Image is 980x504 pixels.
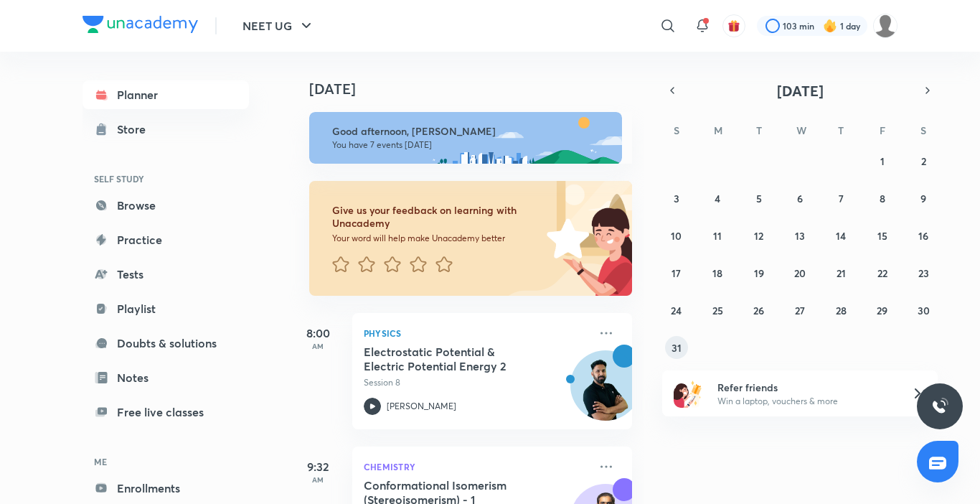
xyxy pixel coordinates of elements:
button: August 8, 2025 [871,187,894,210]
button: August 23, 2025 [912,261,935,284]
h5: 8:00 [289,325,347,342]
button: August 25, 2025 [706,299,729,322]
a: Planner [83,80,249,109]
h5: Electrostatic Potential & Electric Potential Energy 2 [364,345,542,373]
abbr: Sunday [674,123,679,137]
abbr: August 5, 2025 [756,192,762,205]
button: August 2, 2025 [912,149,935,172]
button: avatar [722,14,745,37]
abbr: August 1, 2025 [880,154,885,168]
a: Practice [83,225,249,254]
button: August 12, 2025 [748,224,771,247]
a: Company Logo [83,16,198,37]
button: August 4, 2025 [706,187,729,210]
img: streak [823,19,837,33]
abbr: Monday [714,123,722,137]
button: August 7, 2025 [829,187,852,210]
p: Physics [364,325,589,342]
abbr: Wednesday [796,123,806,137]
abbr: August 2, 2025 [921,154,926,168]
p: [PERSON_NAME] [387,400,456,413]
button: August 6, 2025 [788,187,811,210]
button: August 11, 2025 [706,224,729,247]
abbr: Tuesday [756,123,762,137]
button: August 1, 2025 [871,149,894,172]
button: August 14, 2025 [829,224,852,247]
button: August 22, 2025 [871,261,894,284]
h6: ME [83,449,249,474]
p: Session 8 [364,376,589,389]
abbr: August 12, 2025 [754,229,763,243]
h6: Good afternoon, [PERSON_NAME] [332,125,609,138]
p: AM [289,342,347,350]
abbr: Thursday [838,123,844,137]
abbr: August 17, 2025 [672,266,681,280]
abbr: August 27, 2025 [795,304,805,317]
div: Store [117,121,154,138]
a: Browse [83,191,249,220]
img: Priyanshu chakraborty [873,14,897,38]
button: August 29, 2025 [871,299,894,322]
abbr: August 22, 2025 [877,266,887,280]
p: AM [289,475,347,484]
a: Playlist [83,294,249,323]
button: August 24, 2025 [665,299,688,322]
p: Chemistry [364,458,589,475]
a: Doubts & solutions [83,329,249,358]
a: Store [83,115,249,144]
abbr: August 25, 2025 [712,304,723,317]
abbr: August 13, 2025 [795,229,805,243]
a: Free live classes [83,398,249,426]
img: referral [674,379,702,408]
h6: SELF STUDY [83,167,249,191]
button: August 27, 2025 [788,299,811,322]
abbr: August 20, 2025 [794,266,806,280]
img: afternoon [309,112,622,164]
abbr: August 31, 2025 [672,341,682,355]
button: August 31, 2025 [665,336,688,359]
p: Win a laptop, vouchers & more [717,395,894,408]
button: August 3, 2025 [665,187,688,210]
abbr: August 19, 2025 [754,266,764,280]
img: avatar [727,19,740,32]
img: feedback_image [498,181,632,296]
abbr: August 15, 2025 [877,229,887,243]
abbr: August 30, 2025 [918,304,930,317]
p: You have 7 events [DATE] [332,139,609,151]
button: August 19, 2025 [748,261,771,284]
h6: Refer friends [717,380,894,395]
abbr: August 3, 2025 [674,192,679,205]
span: [DATE] [777,81,824,101]
button: August 15, 2025 [871,224,894,247]
abbr: August 8, 2025 [880,192,885,205]
h6: Give us your feedback on learning with Unacademy [332,204,542,230]
button: August 16, 2025 [912,224,935,247]
abbr: August 6, 2025 [797,192,803,205]
abbr: August 4, 2025 [715,192,720,205]
button: August 20, 2025 [788,261,811,284]
abbr: August 18, 2025 [712,266,722,280]
button: August 26, 2025 [748,299,771,322]
abbr: August 16, 2025 [918,229,928,243]
abbr: August 28, 2025 [836,304,847,317]
abbr: August 10, 2025 [671,229,682,243]
button: [DATE] [682,80,918,101]
abbr: August 26, 2025 [753,304,764,317]
abbr: Saturday [920,123,926,137]
abbr: Friday [880,123,885,137]
button: August 18, 2025 [706,261,729,284]
button: August 30, 2025 [912,299,935,322]
abbr: August 14, 2025 [836,229,846,243]
button: August 5, 2025 [748,187,771,210]
button: August 21, 2025 [829,261,852,284]
button: NEET UG [234,11,324,40]
abbr: August 7, 2025 [839,192,844,205]
button: August 10, 2025 [665,224,688,247]
h5: 9:32 [289,458,347,475]
abbr: August 21, 2025 [837,266,846,280]
button: August 9, 2025 [912,187,935,210]
a: Notes [83,363,249,392]
img: Company Logo [83,16,198,33]
abbr: August 23, 2025 [918,266,929,280]
button: August 17, 2025 [665,261,688,284]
